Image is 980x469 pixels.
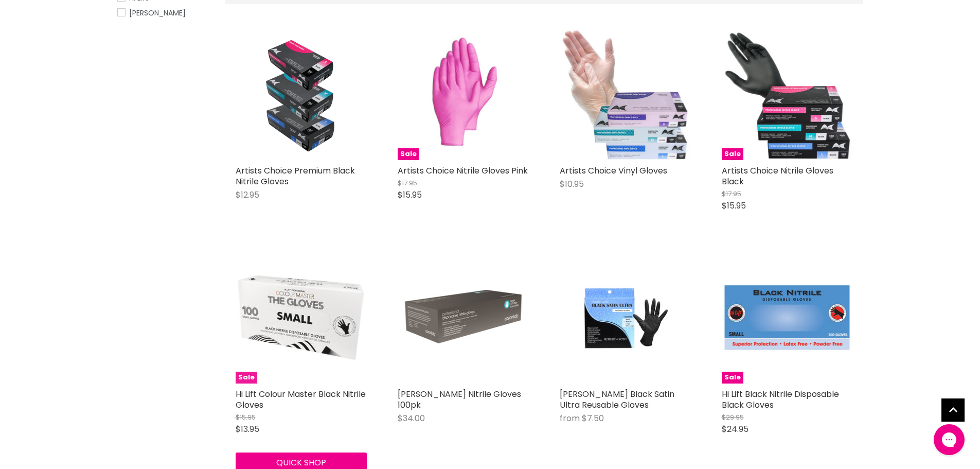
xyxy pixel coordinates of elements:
a: Artists Choice Premium Black Nitrile Gloves [236,165,355,187]
span: $12.95 [236,189,259,201]
a: Artists Choice Vinyl Gloves [560,165,667,177]
a: Hi Lift Colour Master Black Nitrile GlovesSale [236,252,367,384]
a: Hi Lift Colour Master Black Nitrile Gloves [236,388,366,411]
img: Artists Choice Premium Black Nitrile Gloves [243,29,359,160]
span: Sale [722,148,743,160]
img: Artists Choice Nitrile Gloves Pink [423,29,503,160]
span: from [560,412,580,424]
a: Artists Choice Nitrile Gloves Pink [398,165,528,177]
span: $29.95 [722,412,744,422]
a: Artists Choice Nitrile Gloves Black [722,165,833,187]
img: Caron Nitrile Gloves 100pk [398,252,529,384]
a: [PERSON_NAME] Black Satin Ultra Reusable Gloves [560,388,674,411]
img: Robert De Soto Black Satin Ultra Reusable Gloves [581,252,669,384]
img: Artists Choice Nitrile Gloves Black [722,29,853,160]
span: Sale [398,148,419,160]
span: $13.95 [236,423,259,435]
img: Hi Lift Colour Master Black Nitrile Gloves [236,252,367,384]
span: $17.95 [398,178,417,188]
span: $34.00 [398,412,425,424]
span: $15.95 [722,200,746,212]
a: Artists Choice Nitrile Gloves PinkSale [398,29,529,160]
span: [PERSON_NAME] [129,8,186,18]
span: $17.95 [722,189,741,199]
a: Hi Lift Black Nitrile Disposable Black GlovesSale [722,252,853,384]
span: $7.50 [582,412,604,424]
a: Robert De Soto [117,7,212,19]
img: Hi Lift Black Nitrile Disposable Black Gloves [722,252,853,384]
span: Sale [236,372,257,384]
a: [PERSON_NAME] Nitrile Gloves 100pk [398,388,521,411]
span: $15.95 [236,412,256,422]
a: Robert De Soto Black Satin Ultra Reusable Gloves [560,252,691,384]
span: $10.95 [560,178,584,190]
a: Hi Lift Black Nitrile Disposable Black Gloves [722,388,839,411]
span: $15.95 [398,189,422,201]
iframe: Gorgias live chat messenger [929,421,970,459]
img: Artists Choice Vinyl Gloves [560,29,691,160]
span: $24.95 [722,423,749,435]
a: Artists Choice Nitrile Gloves BlackSale [722,29,853,160]
a: Artists Choice Premium Black Nitrile Gloves [236,29,367,160]
span: Sale [722,372,743,384]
